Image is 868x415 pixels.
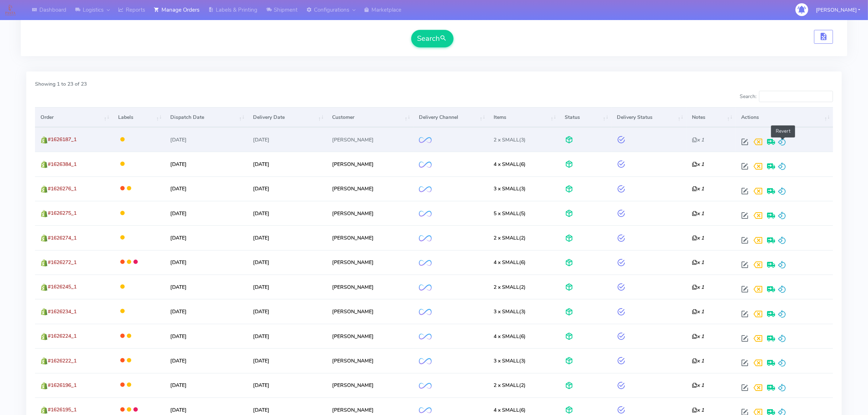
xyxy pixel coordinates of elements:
[740,91,833,102] label: Search:
[692,161,704,168] i: x 1
[494,284,526,291] span: (2)
[48,136,77,143] span: #1626187_1
[494,185,526,192] span: (3)
[327,177,413,201] td: [PERSON_NAME]
[494,308,526,315] span: (3)
[48,357,77,364] span: #1626222_1
[494,136,526,143] span: (3)
[494,259,526,266] span: (6)
[327,201,413,225] td: [PERSON_NAME]
[248,348,327,373] td: [DATE]
[40,234,48,242] img: shopify.png
[48,161,77,168] span: #1626384_1
[327,373,413,397] td: [PERSON_NAME]
[494,259,519,266] span: 4 x SMALL
[692,259,704,266] i: x 1
[419,407,432,414] img: OnFleet
[736,107,833,127] th: Actions: activate to sort column ascending
[494,382,526,389] span: (2)
[248,107,327,127] th: Delivery Date: activate to sort column ascending
[494,284,519,291] span: 2 x SMALL
[494,308,519,315] span: 3 x SMALL
[494,234,526,241] span: (2)
[165,299,248,323] td: [DATE]
[419,260,432,266] img: OnFleet
[810,3,866,18] button: [PERSON_NAME]
[759,91,833,102] input: Search:
[248,177,327,201] td: [DATE]
[327,275,413,299] td: [PERSON_NAME]
[686,107,736,127] th: Notes: activate to sort column ascending
[494,357,526,364] span: (3)
[327,225,413,250] td: [PERSON_NAME]
[411,30,454,47] button: Search
[327,348,413,373] td: [PERSON_NAME]
[35,80,87,88] label: Showing 1 to 23 of 23
[48,210,77,217] span: #1626275_1
[248,127,327,152] td: [DATE]
[248,225,327,250] td: [DATE]
[40,308,48,315] img: shopify.png
[692,284,704,291] i: x 1
[692,382,704,389] i: x 1
[327,107,413,127] th: Customer: activate to sort column ascending
[327,324,413,348] td: [PERSON_NAME]
[40,210,48,217] img: shopify.png
[248,275,327,299] td: [DATE]
[419,358,432,364] img: OnFleet
[48,333,77,340] span: #1626224_1
[327,250,413,275] td: [PERSON_NAME]
[48,259,77,266] span: #1626272_1
[559,107,611,127] th: Status: activate to sort column ascending
[165,348,248,373] td: [DATE]
[35,107,113,127] th: Order: activate to sort column ascending
[165,324,248,348] td: [DATE]
[248,299,327,323] td: [DATE]
[40,161,48,168] img: shopify.png
[40,357,48,365] img: shopify.png
[327,127,413,152] td: [PERSON_NAME]
[165,152,248,176] td: [DATE]
[611,107,686,127] th: Delivery Status: activate to sort column ascending
[165,250,248,275] td: [DATE]
[419,334,432,340] img: OnFleet
[165,275,248,299] td: [DATE]
[48,234,77,241] span: #1626274_1
[494,161,526,168] span: (6)
[419,235,432,241] img: OnFleet
[494,234,519,241] span: 2 x SMALL
[248,201,327,225] td: [DATE]
[692,185,704,192] i: x 1
[48,308,77,315] span: #1626234_1
[419,186,432,193] img: OnFleet
[165,373,248,397] td: [DATE]
[419,211,432,217] img: OnFleet
[327,152,413,176] td: [PERSON_NAME]
[494,185,519,192] span: 3 x SMALL
[40,136,48,144] img: shopify.png
[113,107,165,127] th: Labels: activate to sort column ascending
[165,107,248,127] th: Dispatch Date: activate to sort column ascending
[692,308,704,315] i: x 1
[419,137,432,143] img: OnFleet
[419,284,432,291] img: OnFleet
[48,283,77,290] span: #1626245_1
[165,201,248,225] td: [DATE]
[40,382,48,389] img: shopify.png
[692,234,704,241] i: x 1
[488,107,559,127] th: Items: activate to sort column ascending
[327,299,413,323] td: [PERSON_NAME]
[40,259,48,267] img: shopify.png
[40,333,48,340] img: shopify.png
[419,383,432,389] img: OnFleet
[494,136,519,143] span: 2 x SMALL
[494,161,519,168] span: 4 x SMALL
[494,210,519,217] span: 5 x SMALL
[165,225,248,250] td: [DATE]
[494,333,519,340] span: 4 x SMALL
[494,407,519,414] span: 4 x SMALL
[165,177,248,201] td: [DATE]
[48,406,77,413] span: #1626195_1
[248,250,327,275] td: [DATE]
[692,210,704,217] i: x 1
